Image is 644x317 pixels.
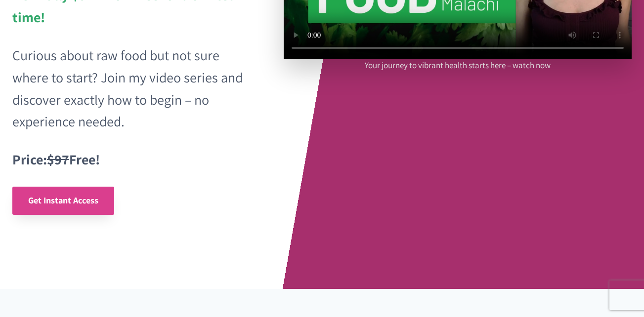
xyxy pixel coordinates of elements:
strong: Price: Free! [12,150,100,168]
p: Curious about raw food but not sure where to start? Join my video series and discover exactly how... [12,44,252,133]
span: Get Instant Access [28,195,98,206]
s: $97 [47,150,69,168]
p: Your journey to vibrant health starts here – watch now [365,59,551,72]
a: Get Instant Access [12,187,114,215]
